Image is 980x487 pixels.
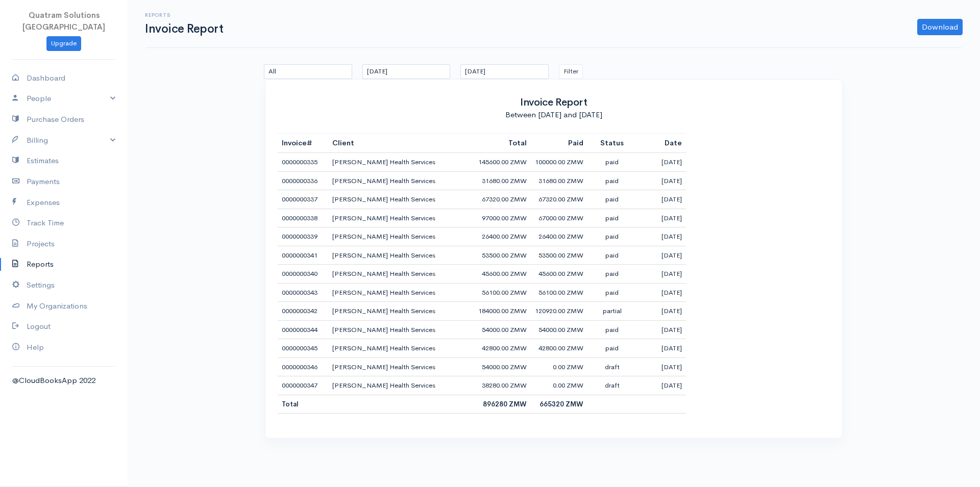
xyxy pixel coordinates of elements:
[474,376,531,395] td: 38280.00 ZMW
[531,302,587,321] td: 120920.00 ZMW
[328,134,474,153] th: Client
[474,283,531,302] td: 56100.00 ZMW
[637,320,686,339] td: [DATE]
[278,153,328,172] td: 0000000335
[474,209,531,227] td: 97000.00 ZMW
[637,134,686,153] th: Date
[474,246,531,265] td: 53500.00 ZMW
[637,357,686,376] td: [DATE]
[531,227,587,246] td: 26400.00 ZMW
[328,283,474,302] td: [PERSON_NAME] Health Services
[531,171,587,190] td: 31680.00 ZMW
[587,134,637,153] th: Status
[637,376,686,395] td: [DATE]
[587,302,637,321] td: partial
[278,376,328,395] td: 0000000347
[637,209,686,227] td: [DATE]
[46,36,81,51] a: Upgrade
[474,339,531,358] td: 42800.00 ZMW
[587,265,637,284] td: paid
[328,246,474,265] td: [PERSON_NAME] Health Services
[145,12,224,18] h6: Reports
[278,265,328,284] td: 0000000340
[278,357,328,376] td: 0000000346
[278,171,328,190] td: 0000000336
[278,320,328,339] td: 0000000344
[278,227,328,246] td: 0000000339
[587,339,637,358] td: paid
[12,375,115,387] div: @CloudBooksApp 2022
[531,190,587,209] td: 67320.00 ZMW
[637,190,686,209] td: [DATE]
[637,265,686,284] td: [DATE]
[22,10,105,32] span: Quatram Solutions [GEOGRAPHIC_DATA]
[587,246,637,265] td: paid
[531,376,587,395] td: 0.00 ZMW
[474,265,531,284] td: 45600.00 ZMW
[474,395,531,414] td: 896280 ZMW
[278,134,328,153] th: Invoice#
[278,109,830,120] div: Between [DATE] and [DATE]
[278,395,328,414] td: Total
[531,357,587,376] td: 0.00 ZMW
[637,302,686,321] td: [DATE]
[328,339,474,358] td: [PERSON_NAME] Health Services
[587,153,637,172] td: paid
[587,171,637,190] td: paid
[587,209,637,227] td: paid
[637,227,686,246] td: [DATE]
[587,320,637,339] td: paid
[474,171,531,190] td: 31680.00 ZMW
[328,376,474,395] td: [PERSON_NAME] Health Services
[328,171,474,190] td: [PERSON_NAME] Health Services
[328,357,474,376] td: [PERSON_NAME] Health Services
[328,190,474,209] td: [PERSON_NAME] Health Services
[531,395,587,414] td: 665320 ZMW
[328,302,474,321] td: [PERSON_NAME] Health Services
[474,357,531,376] td: 54000.00 ZMW
[559,64,583,79] button: Filter
[587,283,637,302] td: paid
[474,190,531,209] td: 67320.00 ZMW
[278,95,830,109] h2: Invoice Report
[328,265,474,284] td: [PERSON_NAME] Health Services
[278,246,328,265] td: 0000000341
[474,227,531,246] td: 26400.00 ZMW
[328,227,474,246] td: [PERSON_NAME] Health Services
[328,209,474,227] td: [PERSON_NAME] Health Services
[587,190,637,209] td: paid
[531,134,587,153] th: Paid
[278,339,328,358] td: 0000000345
[474,302,531,321] td: 184000.00 ZMW
[637,153,686,172] td: [DATE]
[278,209,328,227] td: 0000000338
[637,171,686,190] td: [DATE]
[587,227,637,246] td: paid
[278,283,328,302] td: 0000000343
[587,376,637,395] td: draft
[278,302,328,321] td: 0000000342
[474,320,531,339] td: 54000.00 ZMW
[531,153,587,172] td: 100000.00 ZMW
[531,283,587,302] td: 56100.00 ZMW
[637,339,686,358] td: [DATE]
[917,19,963,35] a: Download
[145,22,224,35] h1: Invoice Report
[637,283,686,302] td: [DATE]
[587,357,637,376] td: draft
[531,265,587,284] td: 45600.00 ZMW
[278,190,328,209] td: 0000000337
[328,153,474,172] td: [PERSON_NAME] Health Services
[637,246,686,265] td: [DATE]
[531,246,587,265] td: 53500.00 ZMW
[531,339,587,358] td: 42800.00 ZMW
[328,320,474,339] td: [PERSON_NAME] Health Services
[531,209,587,227] td: 67000.00 ZMW
[474,153,531,172] td: 145600.00 ZMW
[474,134,531,153] th: Total
[531,320,587,339] td: 54000.00 ZMW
